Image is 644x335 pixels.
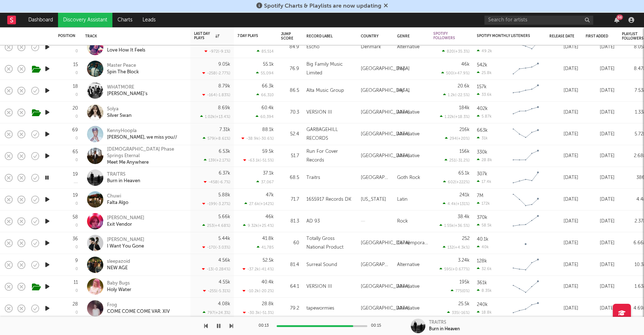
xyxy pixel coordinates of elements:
[107,159,185,166] div: Meet Me Anywhere
[586,152,615,160] div: [DATE]
[509,212,542,230] svg: Chart title
[107,258,130,271] a: sleepazoidNEW AGE
[107,146,185,159] div: [DEMOGRAPHIC_DATA] Phase Springs Eternal
[281,304,299,313] div: 79.2
[477,128,488,133] div: 663k
[549,65,578,73] div: [DATE]
[477,34,531,38] div: Spotify Monthly Listeners
[458,84,470,89] div: 20.6k
[107,62,139,75] a: Master PeaceSpin The Block
[461,62,470,67] div: 46k
[75,93,78,97] div: 0
[243,289,274,293] div: -10.2k ( -20.2 % )
[397,130,420,139] div: Alternative
[477,310,492,315] div: 18.8k
[107,200,128,206] div: Falta Algo
[75,49,78,53] div: 0
[477,245,489,249] div: 40k
[266,193,274,197] div: 47k
[218,302,230,306] div: 4.08k
[74,280,78,285] div: 11
[361,195,386,204] div: [US_STATE]
[107,237,144,250] a: [PERSON_NAME]I Want You Gone
[73,237,78,241] div: 36
[306,60,354,78] div: Big Family Music Limited
[75,115,78,119] div: 0
[281,239,299,248] div: 60
[509,82,542,100] svg: Chart title
[107,287,131,293] div: Holy Water
[477,158,492,162] div: 28.8k
[202,223,230,228] div: 253 ( +4.68 % )
[361,173,390,182] div: [GEOGRAPHIC_DATA]
[361,152,410,160] div: [GEOGRAPHIC_DATA]
[73,62,78,67] div: 15
[73,150,78,154] div: 65
[477,150,487,155] div: 330k
[281,152,299,160] div: 51.7
[586,217,615,226] div: [DATE]
[73,84,78,89] div: 18
[107,91,148,97] div: [PERSON_NAME]'s
[586,130,615,139] div: [DATE]
[477,193,483,198] div: 7M
[202,245,230,250] div: -170 ( -3.03 % )
[477,266,492,271] div: 32.6k
[306,147,354,165] div: Run For Cover Records
[75,202,78,206] div: 0
[441,71,470,75] div: 500 ( +47.9 % )
[107,302,170,315] a: FrogCOME COME COME VAR. XIV
[477,201,490,206] div: 172k
[203,289,230,293] div: -255 ( -5.31 % )
[397,239,429,248] div: Contemporary Jazz
[262,149,274,154] div: 59.5k
[509,60,542,78] svg: Chart title
[477,179,491,184] div: 17.4k
[281,65,299,73] div: 76.9
[361,304,410,313] div: [GEOGRAPHIC_DATA]
[75,71,78,75] div: 0
[218,215,230,219] div: 5.66k
[397,282,420,291] div: Alternative
[549,34,575,38] div: Release Date
[371,322,385,330] div: 00:15
[397,108,420,117] div: Alternative
[586,304,615,313] div: [DATE]
[447,310,470,315] div: 335 ( -16 % )
[549,304,578,313] div: [DATE]
[218,84,230,89] div: 8.79k
[477,288,492,293] div: 8.35k
[509,256,542,274] svg: Chart title
[477,215,487,220] div: 370k
[477,70,492,75] div: 25.8k
[614,17,619,23] button: 68
[477,302,488,307] div: 240k
[256,93,274,97] div: 66,310
[73,193,78,198] div: 19
[477,92,492,97] div: 33.6k
[586,282,615,291] div: [DATE]
[306,126,354,143] div: GARBAGEHILL RECORDS
[107,106,132,113] div: Solya
[107,215,144,228] a: [PERSON_NAME]Exit Vendor
[586,239,615,248] div: [DATE]
[429,319,446,326] div: TRAITRS
[261,106,274,110] div: 60.4k
[477,223,492,228] div: 58.5k
[107,193,128,206] a: ChuwiFalta Algo
[205,49,230,54] div: -972 ( -9.1 % )
[477,136,488,140] div: 31k
[586,43,615,52] div: [DATE]
[194,32,219,40] div: Last Day Plays
[263,171,274,176] div: 37.1k
[549,195,578,204] div: [DATE]
[306,34,350,38] div: Record Label
[75,245,78,249] div: 0
[107,84,148,91] div: WHATMORE
[75,136,78,140] div: 0
[243,158,274,163] div: -63.1k ( -51.5 % )
[361,108,410,117] div: [GEOGRAPHIC_DATA]
[586,65,615,73] div: [DATE]
[586,261,615,269] div: [DATE]
[397,65,406,73] div: Pop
